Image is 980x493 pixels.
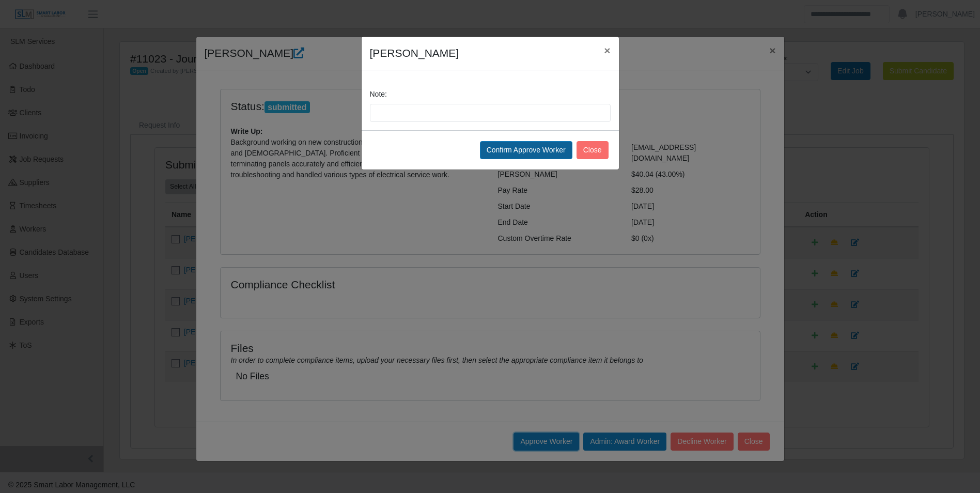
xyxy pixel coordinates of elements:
button: Close [596,37,618,64]
h4: [PERSON_NAME] [370,45,459,61]
span: × [604,44,610,56]
button: Close [577,141,609,159]
label: Note: [370,89,387,100]
button: Confirm Approve Worker [480,141,572,159]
